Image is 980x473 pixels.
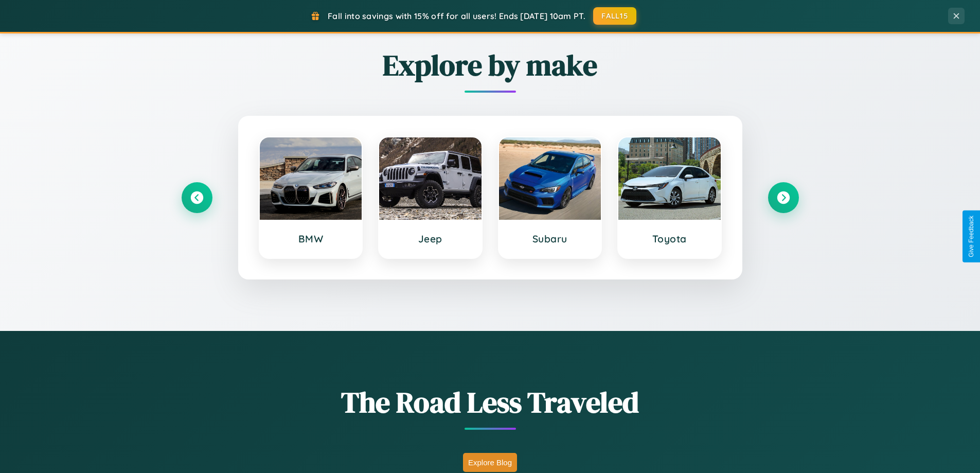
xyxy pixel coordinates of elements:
h3: Toyota [629,233,710,245]
button: Explore Blog [463,453,517,472]
h1: The Road Less Traveled [182,382,799,422]
div: Give Feedback [968,216,975,257]
h3: Jeep [389,233,471,245]
h3: Subaru [509,233,591,245]
button: FALL15 [593,7,636,25]
h2: Explore by make [182,45,799,85]
span: Fall into savings with 15% off for all users! Ends [DATE] 10am PT. [328,11,585,21]
h3: BMW [270,233,352,245]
